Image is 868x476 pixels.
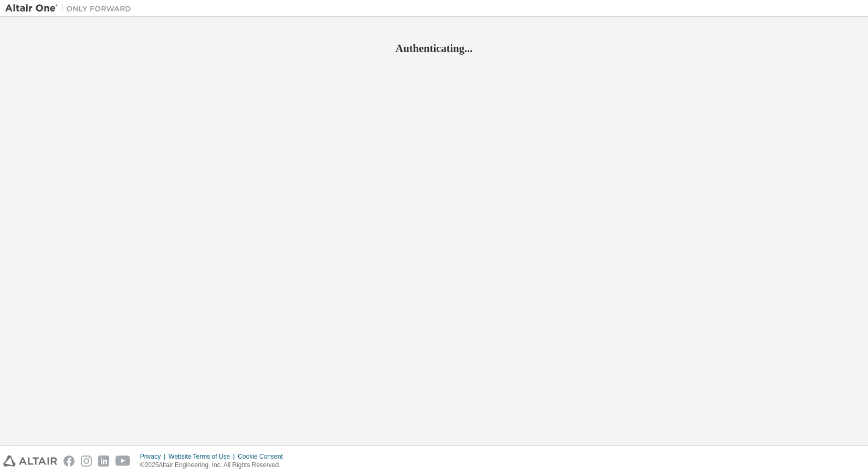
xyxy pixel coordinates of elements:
div: Website Terms of Use [168,452,238,461]
h2: Authenticating... [5,42,863,55]
p: © 2025 Altair Engineering, Inc. All Rights Reserved. [140,461,289,470]
div: Privacy [140,452,168,461]
img: linkedin.svg [98,456,109,467]
img: Altair One [5,3,136,14]
img: youtube.svg [115,456,131,467]
img: instagram.svg [81,456,92,467]
div: Cookie Consent [238,452,289,461]
img: facebook.svg [63,456,75,467]
img: altair_logo.svg [3,456,57,467]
